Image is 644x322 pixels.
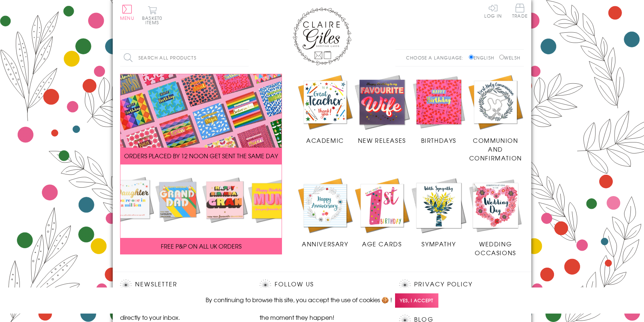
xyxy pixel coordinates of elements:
[306,136,344,145] span: Academic
[499,54,520,61] label: Welsh
[293,7,351,65] img: Claire Giles Greetings Cards
[422,239,456,248] span: Sympathy
[512,4,528,18] span: Trade
[302,239,348,248] span: Anniversary
[414,279,473,289] a: Privacy Policy
[120,15,134,21] span: Menu
[499,55,504,59] input: Welsh
[161,242,242,250] span: FREE P&P ON ALL UK ORDERS
[362,239,402,248] span: Age Cards
[120,50,249,66] input: Search all products
[297,74,354,145] a: Academic
[120,5,134,20] button: Menu
[354,177,410,248] a: Age Cards
[406,54,467,61] p: Choose a language:
[467,177,524,257] a: Wedding Occasions
[358,136,406,145] span: New Releases
[354,74,410,145] a: New Releases
[395,293,438,308] span: Yes, I accept
[124,151,278,160] span: ORDERS PLACED BY 12 NOON GET SENT THE SAME DAY
[421,136,456,145] span: Birthdays
[410,177,467,248] a: Sympathy
[475,239,516,257] span: Wedding Occasions
[120,279,245,290] h2: Newsletter
[410,74,467,145] a: Birthdays
[484,4,502,18] a: Log In
[512,4,528,19] a: Trade
[145,15,162,26] span: 0 items
[260,279,384,290] h2: Follow Us
[469,55,474,59] input: English
[469,54,498,61] label: English
[142,6,162,25] button: Basket0 items
[241,50,249,66] input: Search
[469,136,522,162] span: Communion and Confirmation
[467,74,524,163] a: Communion and Confirmation
[297,177,354,248] a: Anniversary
